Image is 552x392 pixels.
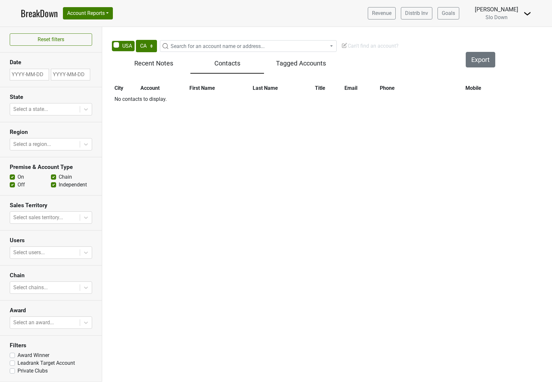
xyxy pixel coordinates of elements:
[10,129,92,136] h3: Region
[18,359,75,367] label: Leadrank Target Account
[313,83,343,94] th: Title
[120,59,187,67] h5: Recent Notes
[401,7,432,19] a: Distrib Inv
[63,7,113,19] button: Account Reports
[267,59,334,67] h5: Tagged Accounts
[10,307,92,314] h3: Award
[10,237,92,244] h3: Users
[10,342,92,349] h3: Filters
[10,69,49,80] input: YYYY-MM-DD
[171,43,265,49] span: Search for an account name or address...
[475,5,518,14] div: [PERSON_NAME]
[18,351,49,359] label: Award Winner
[378,83,464,94] th: Phone
[341,42,348,49] img: Edit
[113,94,549,105] td: No contacts to display.
[343,83,378,94] th: Email
[486,14,508,20] span: Slo Down
[21,6,58,20] a: BreakDown
[438,7,459,19] a: Goals
[251,83,313,94] th: Last Name
[59,181,87,189] label: Independent
[139,83,188,94] th: Account
[341,43,399,49] span: Can't find an account?
[10,164,92,171] h3: Premise & Account Type
[10,59,92,66] h3: Date
[18,367,48,375] label: Private Clubs
[368,7,396,19] a: Revenue
[59,173,72,181] label: Chain
[10,202,92,209] h3: Sales Territory
[10,33,92,46] button: Reset filters
[10,94,92,101] h3: State
[18,181,25,189] label: Off
[194,59,261,67] h5: Contacts
[113,83,139,94] th: City
[464,83,549,94] th: Mobile
[18,173,24,181] label: On
[523,10,531,18] img: Dropdown Menu
[51,69,90,80] input: YYYY-MM-DD
[188,83,251,94] th: First Name
[10,272,92,279] h3: Chain
[466,52,495,67] button: Export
